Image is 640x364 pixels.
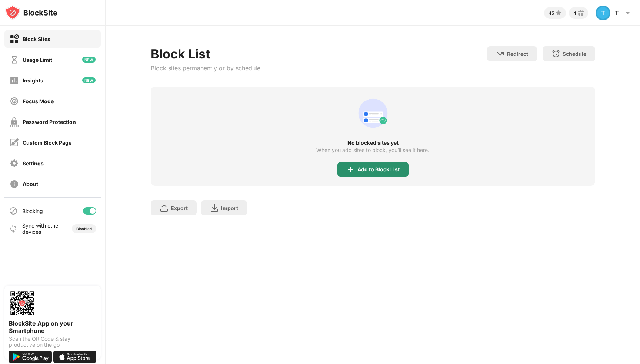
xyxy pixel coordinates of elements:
div: 4 [573,10,576,16]
div: BlockSite App on your Smartphone [9,320,96,334]
div: Settings [23,160,44,166]
img: sync-icon.svg [9,224,18,233]
div: Sync with other devices [22,222,60,235]
div: Export [171,205,188,211]
img: time-usage-off.svg [10,55,19,64]
img: about-off.svg [10,179,19,189]
div: Block sites permanently or by schedule [151,64,260,72]
img: block-on.svg [10,34,19,44]
div: Scan the QR Code & stay productive on the go [9,336,96,348]
img: points-small.svg [554,9,563,17]
img: reward-small.svg [576,9,585,17]
div: Block List [151,46,260,61]
div: T [596,6,610,20]
div: Insights [23,77,43,84]
div: When you add sites to block, you’ll see it here. [316,147,429,153]
div: Password Protection [23,119,76,125]
div: 45 [549,10,554,16]
img: new-icon.svg [82,57,96,63]
div: Disabled [76,226,92,231]
div: T [615,9,619,17]
img: blocking-icon.svg [9,206,18,215]
div: Focus Mode [23,98,54,104]
img: focus-off.svg [10,97,19,106]
img: settings-off.svg [10,159,19,168]
div: No blocked sites yet [151,140,595,146]
img: options-page-qr-code.png [9,290,36,317]
img: logo-blocksite.svg [5,5,57,20]
div: Add to Block List [357,166,400,172]
img: customize-block-page-off.svg [10,138,19,147]
div: Block Sites [23,36,50,42]
div: Schedule [563,51,586,57]
div: animation [355,95,391,131]
img: new-icon.svg [82,77,96,83]
div: Redirect [507,51,528,57]
div: Blocking [22,208,43,214]
img: download-on-the-app-store.svg [53,351,96,363]
div: About [23,181,38,187]
div: Custom Block Page [23,139,71,146]
img: password-protection-off.svg [10,117,19,127]
div: Usage Limit [23,57,52,63]
img: insights-off.svg [10,76,19,85]
img: get-it-on-google-play.svg [9,351,52,363]
div: Import [221,205,238,211]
